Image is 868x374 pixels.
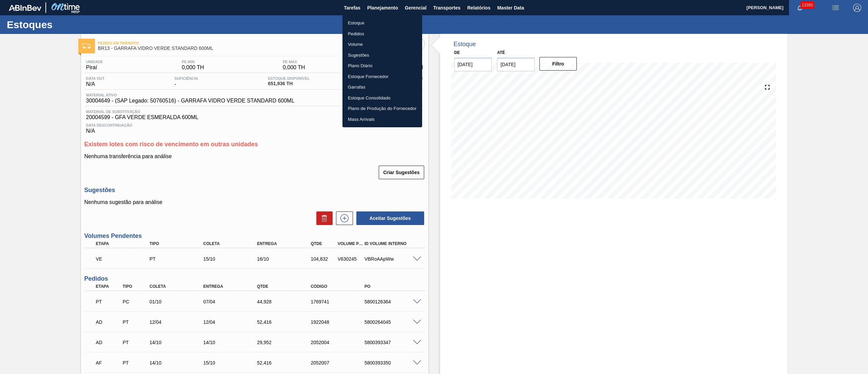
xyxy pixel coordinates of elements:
a: Estoque Consolidado [342,93,422,104]
a: Plano Diário [342,60,422,71]
a: Pedidos [342,29,422,39]
a: Volume [342,39,422,50]
a: Mass Arrivals [342,114,422,125]
a: Plano de Produção do Fornecedor [342,103,422,114]
a: Garrafas [342,82,422,93]
a: Estoque Fornecedor [342,71,422,82]
a: Estoque [342,18,422,29]
a: Sugestões [342,50,422,61]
